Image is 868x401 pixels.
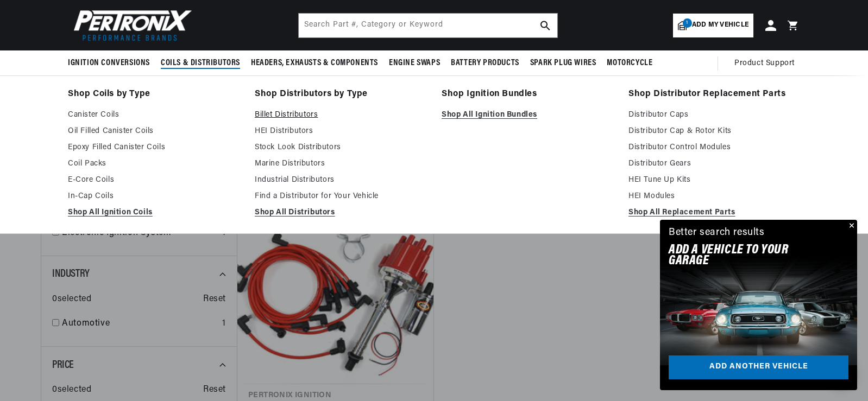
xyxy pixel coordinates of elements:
span: 0 selected [52,292,91,307]
summary: Motorcycle [601,50,658,76]
a: Distributor Caps [628,109,800,122]
a: Epoxy Filled Canister Coils [68,141,240,154]
summary: Spark Plug Wires [525,50,602,76]
summary: Engine Swaps [383,50,445,76]
h2: Add A VEHICLE to your garage [669,245,821,267]
summary: Coils & Distributors [155,50,246,76]
a: In-Cap Coils [68,190,240,203]
span: Coils & Distributors [161,58,240,69]
a: Canister Coils [68,109,240,122]
summary: Product Support [734,50,800,77]
span: Add my vehicle [692,20,749,30]
a: 1Add my vehicle [673,14,753,37]
button: search button [533,14,557,37]
div: 1 [222,317,226,331]
a: Distributor Cap & Rotor Kits [628,125,800,138]
a: Shop All Distributors [255,206,426,219]
a: Automotive [62,317,218,331]
span: 1 [683,18,692,28]
span: Reset [203,383,226,397]
a: Shop Distributor Replacement Parts [628,87,800,102]
span: Engine Swaps [389,58,440,69]
span: Headers, Exhausts & Components [251,58,378,69]
span: 0 selected [52,383,91,397]
span: Ignition Conversions [68,58,150,69]
div: Better search results [669,225,765,241]
a: HEI Tune Up Kits [628,174,800,187]
span: Product Support [734,58,795,69]
a: Industrial Distributors [255,174,426,187]
button: Close [844,220,857,233]
a: Billet Distributors [255,109,426,122]
a: HEI Distributors [255,125,426,138]
a: Shop Ignition Bundles [442,87,613,102]
img: Pertronix [68,7,193,44]
a: Add another vehicle [669,355,848,380]
a: Marine Distributors [255,157,426,170]
a: Shop All Ignition Coils [68,206,240,219]
summary: Ignition Conversions [68,50,155,76]
a: Shop Distributors by Type [255,87,426,102]
span: Industry [52,269,90,279]
a: Stock Look Distributors [255,141,426,154]
span: Spark Plug Wires [530,58,596,69]
a: Shop Coils by Type [68,87,240,102]
span: Battery Products [451,58,519,69]
a: Coil Packs [68,157,240,170]
span: Reset [203,292,226,307]
a: Distributor Gears [628,157,800,170]
summary: Headers, Exhausts & Components [246,50,383,76]
summary: Battery Products [445,50,525,76]
a: Oil Filled Canister Coils [68,125,240,138]
a: Shop All Replacement Parts [628,206,800,219]
a: Find a Distributor for Your Vehicle [255,190,426,203]
span: Motorcycle [607,58,652,69]
a: E-Core Coils [68,174,240,187]
a: HEI Modules [628,190,800,203]
input: Search Part #, Category or Keyword [299,14,557,37]
a: Distributor Control Modules [628,141,800,154]
span: Price [52,360,74,371]
a: Shop All Ignition Bundles [442,109,613,122]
